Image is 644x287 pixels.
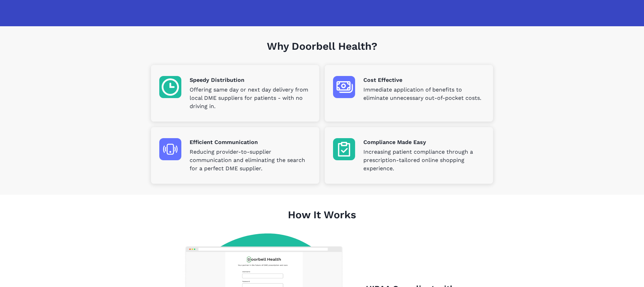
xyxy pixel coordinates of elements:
p: Speedy Distribution [190,76,311,84]
img: Speedy Distribution icon [159,76,181,98]
h1: Why Doorbell Health? [151,40,493,65]
p: Efficient Communication [190,138,311,146]
img: Efficient Communication icon [159,138,181,160]
img: Compliance Made Easy icon [333,138,355,160]
p: Compliance Made Easy [363,138,485,146]
h1: How It Works [151,209,493,233]
p: Reducing provider-to-supplier communication and eliminating the search for a perfect DME supplier. [190,148,311,173]
p: Offering same day or next day delivery from local DME suppliers for patients - with no driving in. [190,86,311,111]
img: Cost Effective icon [333,76,355,98]
p: Cost Effective [363,76,485,84]
p: Immediate application of benefits to eliminate unnecessary out-of-pocket costs. [363,86,485,102]
p: Increasing patient compliance through a prescription-tailored online shopping experience. [363,148,485,173]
